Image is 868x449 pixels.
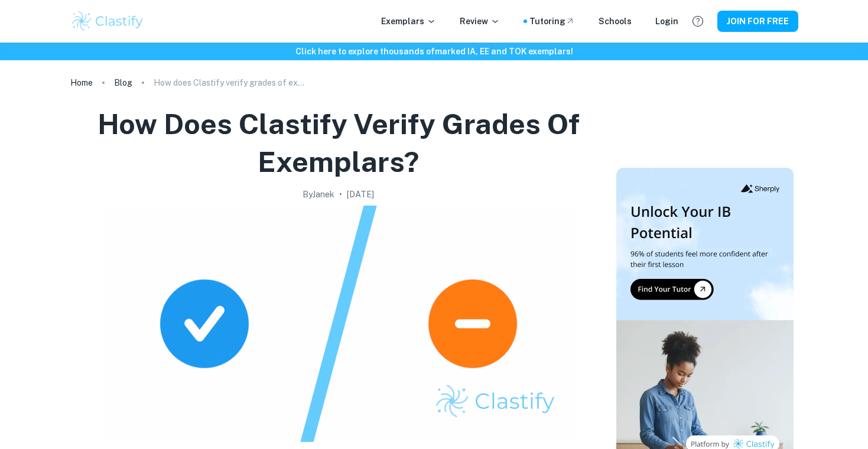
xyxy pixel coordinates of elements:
[655,15,678,28] a: Login
[303,188,334,201] h2: By Janek
[114,74,132,91] a: Blog
[154,76,307,89] p: How does Clastify verify grades of exemplars?
[599,15,632,28] a: Schools
[2,45,866,58] h6: Click here to explore thousands of marked IA, EE and TOK exemplars !
[339,188,342,201] p: •
[70,74,93,91] a: Home
[381,15,436,28] p: Exemplars
[347,188,374,201] h2: [DATE]
[717,11,798,32] button: JOIN FOR FREE
[75,105,602,181] h1: How does Clastify verify grades of exemplars?
[460,15,500,28] p: Review
[102,206,575,442] img: How does Clastify verify grades of exemplars? cover image
[688,11,708,31] button: Help and Feedback
[70,9,145,33] img: Clastify logo
[529,15,575,28] a: Tutoring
